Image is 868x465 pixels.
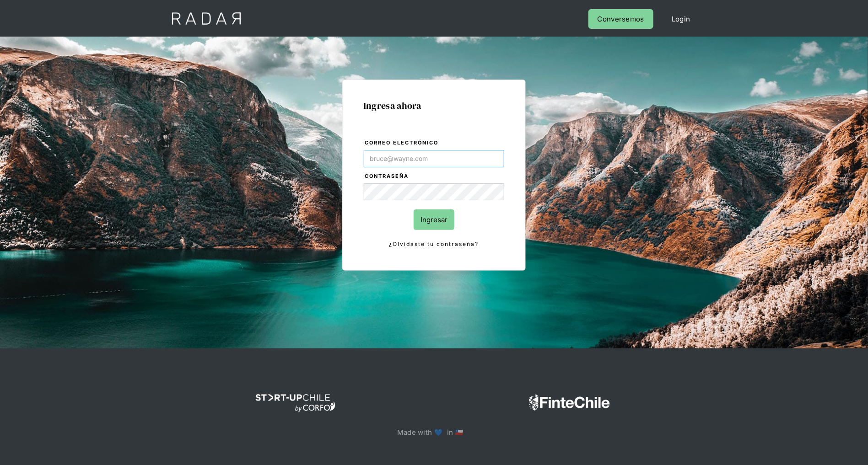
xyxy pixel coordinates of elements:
[364,150,504,167] input: bruce@wayne.com
[663,9,700,29] a: Login
[397,426,471,438] p: Made with 💙 in 🇨🇱
[365,172,504,181] label: Contraseña
[588,9,653,29] a: Conversemos
[414,209,454,230] input: Ingresar
[365,139,504,148] label: Correo electrónico
[363,101,505,111] h1: Ingresa ahora
[364,239,504,249] a: ¿Olvidaste tu contraseña?
[363,138,505,250] form: Login Form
